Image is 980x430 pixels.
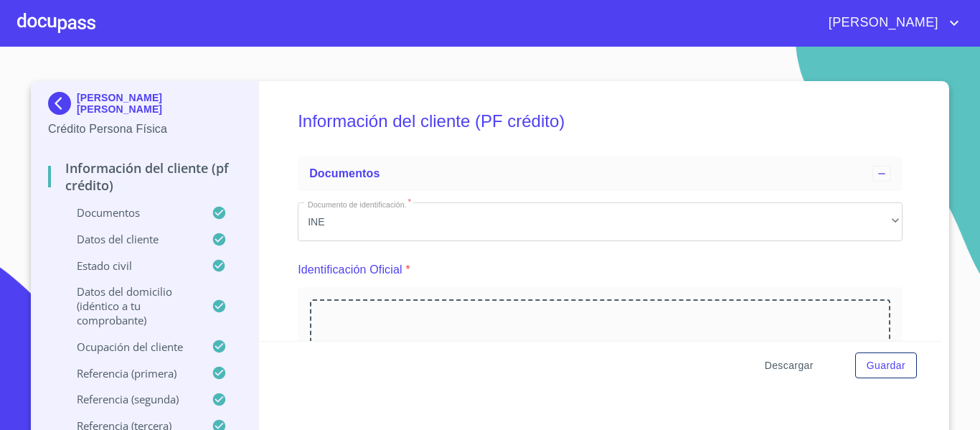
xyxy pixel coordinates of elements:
p: Ocupación del Cliente [48,340,212,354]
p: Información del cliente (PF crédito) [48,159,241,194]
div: [PERSON_NAME] [PERSON_NAME] [48,92,241,121]
p: Crédito Persona Física [48,121,241,138]
p: Estado Civil [48,258,212,273]
p: [PERSON_NAME] [PERSON_NAME] [77,92,241,115]
p: Referencia (primera) [48,366,212,380]
button: Guardar [855,352,917,379]
span: Documentos [309,167,380,179]
p: Datos del cliente [48,232,212,246]
div: INE [298,202,903,241]
span: Descargar [765,357,814,375]
p: Referencia (segunda) [48,392,212,406]
button: account of current user [818,11,963,34]
p: Documentos [48,205,212,220]
h5: Información del cliente (PF crédito) [298,92,903,151]
span: Guardar [867,357,905,375]
span: [PERSON_NAME] [818,11,946,34]
div: Documentos [298,156,903,191]
p: Identificación Oficial [298,261,402,279]
p: Datos del domicilio (idéntico a tu comprobante) [48,284,212,327]
img: Docupass spot blue [48,92,77,115]
button: Descargar [759,352,819,379]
